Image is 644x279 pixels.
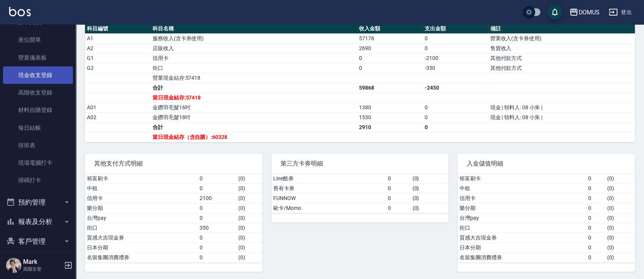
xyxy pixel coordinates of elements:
[423,122,488,132] td: 0
[605,233,635,243] td: ( 0 )
[151,83,357,93] td: 合計
[423,83,488,93] td: -2450
[423,53,488,63] td: -2100
[586,243,605,252] td: 0
[85,243,198,252] td: 日本分期
[488,63,635,73] td: 其他付款方式
[198,233,236,243] td: 0
[458,183,586,193] td: 中租
[85,43,151,53] td: A2
[605,243,635,252] td: ( 0 )
[236,203,262,213] td: ( 0 )
[423,24,488,34] th: 支出金額
[458,174,635,263] table: a dense table
[280,160,439,167] span: 第三方卡券明細
[23,258,62,266] h5: Mark
[411,203,449,213] td: ( 0 )
[271,174,449,213] table: a dense table
[586,174,605,184] td: 0
[3,172,73,189] a: 掃碼打卡
[85,193,198,203] td: 信用卡
[357,122,423,132] td: 2910
[423,112,488,122] td: 0
[411,174,449,184] td: ( 0 )
[3,212,73,232] button: 報表及分析
[151,53,357,63] td: 信用卡
[357,24,423,34] th: 收入金額
[236,252,262,262] td: ( 0 )
[151,93,357,102] td: 當日現金結存:57418
[586,252,605,262] td: 0
[3,31,73,49] a: 座位開單
[85,33,151,43] td: A1
[586,193,605,203] td: 0
[271,174,386,184] td: Line酷券
[458,233,586,243] td: 質感大吉現金券
[3,66,73,84] a: 現金收支登錄
[3,101,73,119] a: 材料自購登錄
[198,223,236,233] td: 350
[85,112,151,122] td: A02
[3,84,73,101] a: 高階收支登錄
[3,137,73,154] a: 排班表
[488,24,635,34] th: 備註
[386,203,411,213] td: 0
[3,192,73,212] button: 預約管理
[198,193,236,203] td: 2100
[151,24,357,34] th: 科目名稱
[357,53,423,63] td: 0
[151,63,357,73] td: 街口
[198,203,236,213] td: 0
[605,223,635,233] td: ( 0 )
[586,233,605,243] td: 0
[6,258,21,273] img: Person
[198,213,236,223] td: 0
[85,102,151,112] td: A01
[488,53,635,63] td: 其他付款方式
[271,183,386,193] td: 舊有卡券
[198,183,236,193] td: 0
[458,203,586,213] td: 樂分期
[151,102,357,112] td: 金鑽羽毛髮16吋
[236,243,262,252] td: ( 0 )
[236,213,262,223] td: ( 0 )
[236,174,262,184] td: ( 0 )
[547,5,562,20] button: save
[23,266,62,273] p: 高階主管
[411,183,449,193] td: ( 0 )
[271,193,386,203] td: FUNNOW
[236,183,262,193] td: ( 0 )
[85,174,198,184] td: 裕富刷卡
[458,223,586,233] td: 街口
[3,119,73,137] a: 每日結帳
[85,213,198,223] td: 台灣pay
[586,183,605,193] td: 0
[3,232,73,251] button: 客戶管理
[605,183,635,193] td: ( 0 )
[3,49,73,66] a: 營業儀表板
[605,252,635,262] td: ( 0 )
[94,160,253,167] span: 其他支付方式明細
[3,154,73,172] a: 現場電腦打卡
[566,5,603,20] button: DOMUS
[85,203,198,213] td: 樂分期
[236,223,262,233] td: ( 0 )
[605,213,635,223] td: ( 0 )
[9,7,31,16] img: Logo
[488,112,635,122] td: 現金 | 領料人: 08 小朱 |
[85,53,151,63] td: G1
[357,112,423,122] td: 1530
[357,63,423,73] td: 0
[85,63,151,73] td: G2
[357,33,423,43] td: 57178
[386,183,411,193] td: 0
[198,252,236,262] td: 0
[586,203,605,213] td: 0
[357,83,423,93] td: 59868
[458,193,586,203] td: 信用卡
[151,122,357,132] td: 合計
[151,112,357,122] td: 金鑽羽毛髮18吋
[423,102,488,112] td: 0
[198,174,236,184] td: 0
[85,252,198,262] td: 名留集團消費禮券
